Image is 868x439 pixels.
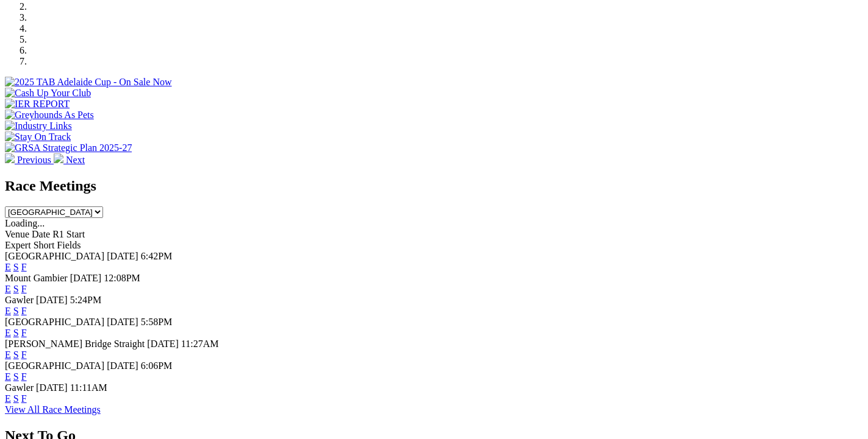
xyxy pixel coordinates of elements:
span: [DATE] [107,317,138,327]
span: Next [66,155,85,165]
a: E [5,371,11,382]
a: E [5,349,11,360]
span: [PERSON_NAME] Bridge Straight [5,339,145,349]
span: [GEOGRAPHIC_DATA] [5,360,104,371]
span: Mount Gambier [5,273,68,283]
span: 12:08PM [104,273,140,283]
img: 2025 TAB Adelaide Cup - On Sale Now [5,77,172,88]
img: IER REPORT [5,99,70,110]
img: Industry Links [5,121,72,132]
span: Venue [5,229,29,239]
a: Previous [5,155,54,165]
span: Previous [17,155,51,165]
a: E [5,284,11,294]
a: F [21,328,27,338]
a: F [21,393,27,404]
span: [GEOGRAPHIC_DATA] [5,317,104,327]
h2: Race Meetings [5,178,863,194]
a: S [13,306,19,316]
span: Loading... [5,218,45,228]
a: E [5,306,11,316]
span: 5:58PM [141,317,173,327]
span: [GEOGRAPHIC_DATA] [5,251,104,261]
img: chevron-right-pager-white.svg [54,153,63,163]
span: Gawler [5,382,34,393]
span: [DATE] [107,360,138,371]
a: S [13,284,19,294]
a: View All Race Meetings [5,404,101,415]
img: chevron-left-pager-white.svg [5,153,15,163]
span: 5:24PM [70,295,102,305]
img: Stay On Track [5,132,71,142]
a: F [21,349,27,360]
a: S [13,393,19,404]
a: Next [54,155,85,165]
span: [DATE] [36,382,68,393]
span: Date [32,229,50,239]
span: R1 Start [52,229,85,239]
span: [DATE] [107,251,138,261]
a: S [13,349,19,360]
span: Gawler [5,295,34,305]
span: 11:11AM [70,382,107,393]
span: Expert [5,240,31,250]
span: [DATE] [147,339,179,349]
a: F [21,371,27,382]
span: Short [34,240,55,250]
span: 6:42PM [141,251,173,261]
a: F [21,306,27,316]
a: S [13,262,19,272]
img: Greyhounds As Pets [5,110,94,121]
a: E [5,262,11,272]
a: F [21,284,27,294]
a: E [5,328,11,338]
span: 11:27AM [181,339,219,349]
a: S [13,371,19,382]
span: [DATE] [70,273,102,283]
a: F [21,262,27,272]
span: 6:06PM [141,360,173,371]
a: E [5,393,11,404]
a: S [13,328,19,338]
img: Cash Up Your Club [5,88,91,99]
img: GRSA Strategic Plan 2025-27 [5,142,132,153]
span: Fields [57,240,81,250]
span: [DATE] [36,295,68,305]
